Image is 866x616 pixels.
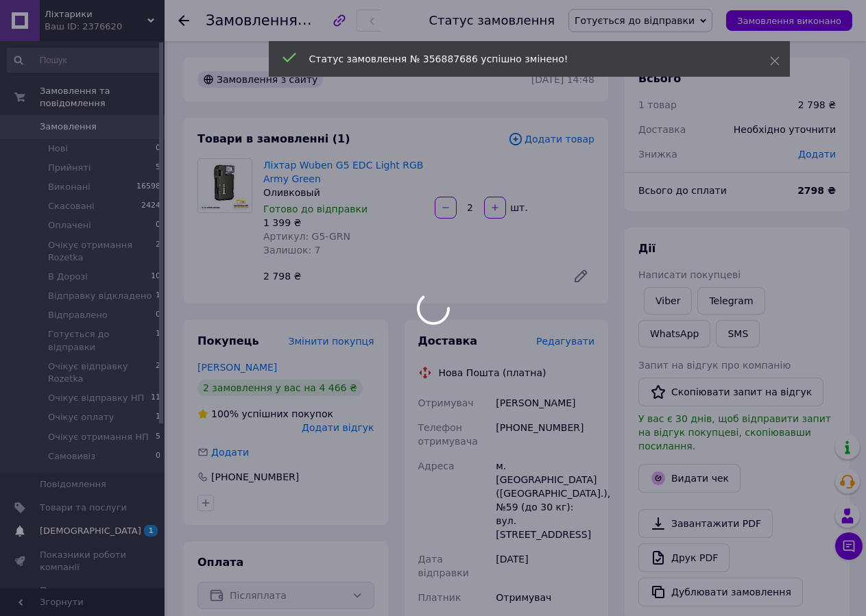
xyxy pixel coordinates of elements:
[156,143,160,155] span: 0
[575,15,695,26] span: Готується до відправки
[798,149,836,160] span: Додати
[263,186,424,199] div: Оливковый
[151,392,160,404] span: 11
[429,14,555,27] div: Статус замовлення
[493,454,597,547] div: м. [GEOGRAPHIC_DATA] ([GEOGRAPHIC_DATA].), №59 (до 30 кг): вул. [STREET_ADDRESS]
[567,262,594,290] a: Редагувати
[798,98,836,112] div: 2 798 ₴
[156,411,160,423] span: 1
[48,290,152,302] span: Відправку відкладено
[418,554,469,578] span: Дата відправки
[302,422,374,433] span: Додати відгук
[418,334,478,347] span: Доставка
[493,547,597,585] div: [DATE]
[508,132,594,147] span: Додати товар
[197,132,350,145] span: Товари в замовленні (1)
[638,124,686,135] span: Доставка
[156,450,160,463] span: 0
[211,408,239,419] span: 100%
[638,149,677,160] span: Знижка
[40,478,106,491] span: Повідомлення
[638,378,823,406] button: Скопіювати запит на відгук
[536,336,594,347] span: Редагувати
[48,239,156,264] span: Oчікує отримання Rozetka
[644,287,692,315] a: Viber
[210,470,300,484] div: [PHONE_NUMBER]
[48,200,95,212] span: Скасовані
[418,592,461,603] span: Платник
[638,413,831,452] span: У вас є 30 днів, щоб відправити запит на відгук покупцеві, скопіювавши посилання.
[156,309,160,321] span: 0
[725,114,844,145] div: Необхідно уточнити
[197,334,259,347] span: Покупець
[48,392,144,404] span: Очікує відправку НП
[40,584,127,609] span: Панель управління
[156,239,160,264] span: 2
[716,320,760,347] button: SMS
[48,162,91,174] span: Прийняті
[197,71,323,88] div: Замовлення з сайту
[136,181,160,193] span: 16598
[258,267,562,286] div: 2 798 ₴
[211,447,249,458] span: Додати
[40,502,127,514] span: Товари та послуги
[40,525,141,537] span: [DEMOGRAPHIC_DATA]
[48,309,108,321] span: Відправлено
[151,271,160,283] span: 10
[156,219,160,232] span: 0
[638,464,741,493] button: Видати чек
[48,450,95,463] span: Самовивіз
[156,360,160,385] span: 2
[48,328,156,353] span: Готується до відправки
[835,532,863,560] button: Чат з покупцем
[197,556,243,569] span: Оплата
[48,271,88,283] span: В Дорозі
[48,431,149,443] span: Очікує отримання НП
[7,48,162,73] input: Пошук
[638,269,741,280] span: Написати покупцеві
[156,290,160,302] span: 1
[638,242,655,255] span: Дії
[48,219,91,232] span: Оплачені
[48,411,114,423] span: Очікує оплату
[507,201,529,214] div: шт.
[45,21,165,33] div: Ваш ID: 2376620
[638,185,727,196] span: Всього до сплати
[206,12,298,29] span: Замовлення
[493,415,597,454] div: [PHONE_NUMBER]
[197,407,333,421] div: успішних покупок
[418,397,474,408] span: Отримувач
[309,52,736,66] div: Статус замовлення № 356887686 успішно змінено!
[638,543,730,572] a: Друк PDF
[40,549,127,574] span: Показники роботи компанії
[263,160,423,184] a: Ліхтар Wuben G5 EDC Light RGB Army Green
[40,121,97,133] span: Замовлення
[197,362,277,373] a: [PERSON_NAME]
[178,14,189,27] div: Повернутися назад
[156,162,160,174] span: 5
[263,245,321,256] span: Залишок: 7
[418,422,478,447] span: Телефон отримувача
[141,200,160,212] span: 2424
[638,509,773,538] a: Завантажити PDF
[263,231,350,242] span: Артикул: G5-GRN
[493,585,597,610] div: Отримувач
[493,391,597,415] div: [PERSON_NAME]
[48,143,68,155] span: Нові
[144,525,158,537] span: 1
[263,216,424,230] div: 1 399 ₴
[797,185,836,196] b: 2798 ₴
[638,320,710,347] a: WhatsApp
[156,431,160,443] span: 5
[156,328,160,353] span: 1
[435,366,550,380] div: Нова Пошта (платна)
[198,159,252,212] img: Ліхтар Wuben G5 EDC Light RGB Army Green
[737,16,841,26] span: Замовлення виконано
[726,10,852,31] button: Замовлення виконано
[197,380,363,396] div: 2 замовлення у вас на 4 466 ₴
[45,8,147,21] span: Ліхтарики
[697,287,765,315] a: Telegram
[289,336,374,347] span: Змінити покупця
[48,181,91,193] span: Виконані
[418,460,455,471] span: Адреса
